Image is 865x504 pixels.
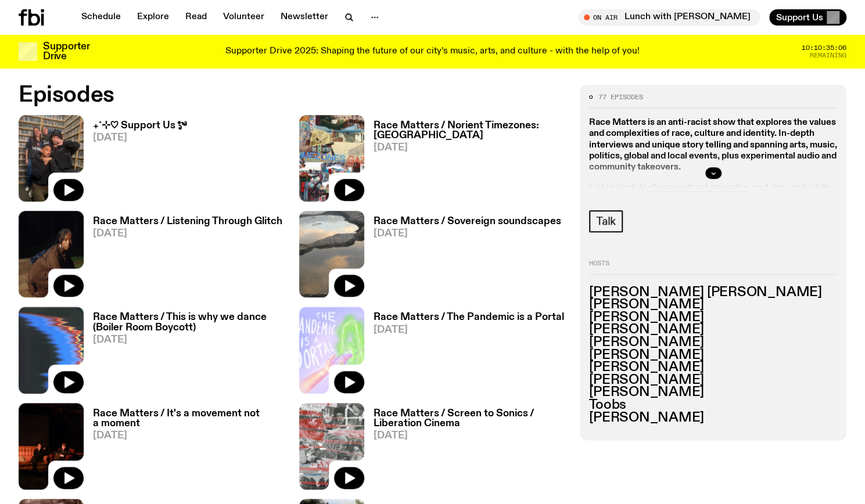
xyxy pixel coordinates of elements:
[589,374,837,387] h3: [PERSON_NAME]
[589,399,837,412] h3: Toobs
[578,9,760,26] button: On AirLunch with [PERSON_NAME]
[274,9,335,26] a: Newsletter
[84,121,186,201] a: ₊˚⊹♡ Support Us *ೃ༄[DATE]
[589,260,837,274] h2: Hosts
[589,298,837,311] h3: [PERSON_NAME]
[93,229,282,239] span: [DATE]
[589,118,837,172] strong: Race Matters is an anti-racist show that explores the values and complexities of race, culture an...
[84,409,285,489] a: Race Matters / It's a movement not a moment[DATE]
[93,217,282,226] h3: Race Matters / Listening Through Glitch
[93,312,285,332] h3: Race Matters / This is why we dance (Boiler Room Boycott)
[19,211,84,297] img: Fetle crouches in a park at night. They are wearing a long brown garment and looking solemnly int...
[84,217,282,297] a: Race Matters / Listening Through Glitch[DATE]
[598,94,643,100] span: 77 episodes
[589,286,837,299] h3: [PERSON_NAME] [PERSON_NAME]
[93,409,285,429] h3: Race Matters / It's a movement not a moment
[374,312,564,322] h3: Race Matters / The Pandemic is a Portal
[216,9,271,26] a: Volunteer
[364,312,564,393] a: Race Matters / The Pandemic is a Portal[DATE]
[589,323,837,336] h3: [PERSON_NAME]
[225,46,640,57] p: Supporter Drive 2025: Shaping the future of our city’s music, arts, and culture - with the help o...
[802,45,846,51] span: 10:10:35:06
[93,121,186,131] h3: ₊˚⊹♡ Support Us *ೃ༄
[299,211,364,297] img: A sandstone rock on the coast with puddles of ocean water. The water is clear, and it's reflectin...
[374,143,566,153] span: [DATE]
[596,215,616,228] span: Talk
[589,336,837,349] h3: [PERSON_NAME]
[178,9,214,26] a: Read
[84,312,285,393] a: Race Matters / This is why we dance (Boiler Room Boycott)[DATE]
[374,409,566,429] h3: Race Matters / Screen to Sonics / Liberation Cinema
[589,412,837,424] h3: [PERSON_NAME]
[589,210,623,232] a: Talk
[589,386,837,399] h3: [PERSON_NAME]
[19,307,84,393] img: A spectral view of a waveform, warped and glitched
[776,12,823,23] span: Support Us
[374,431,566,441] span: [DATE]
[19,403,84,489] img: A photo of Shareeka and Ethan speaking live at The Red Rattler, a repurposed warehouse venue. The...
[364,409,566,489] a: Race Matters / Screen to Sonics / Liberation Cinema[DATE]
[93,133,186,143] span: [DATE]
[374,121,566,141] h3: Race Matters / Norient Timezones: [GEOGRAPHIC_DATA]
[74,9,128,26] a: Schedule
[364,121,566,201] a: Race Matters / Norient Timezones: [GEOGRAPHIC_DATA][DATE]
[374,229,561,239] span: [DATE]
[93,431,285,441] span: [DATE]
[810,52,846,59] span: Remaining
[589,311,837,324] h3: [PERSON_NAME]
[589,349,837,362] h3: [PERSON_NAME]
[374,325,564,335] span: [DATE]
[769,9,846,26] button: Support Us
[43,42,89,62] h3: Supporter Drive
[364,217,561,297] a: Race Matters / Sovereign soundscapes[DATE]
[130,9,176,26] a: Explore
[19,85,566,106] h2: Episodes
[374,217,561,226] h3: Race Matters / Sovereign soundscapes
[93,335,285,345] span: [DATE]
[589,361,837,374] h3: [PERSON_NAME]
